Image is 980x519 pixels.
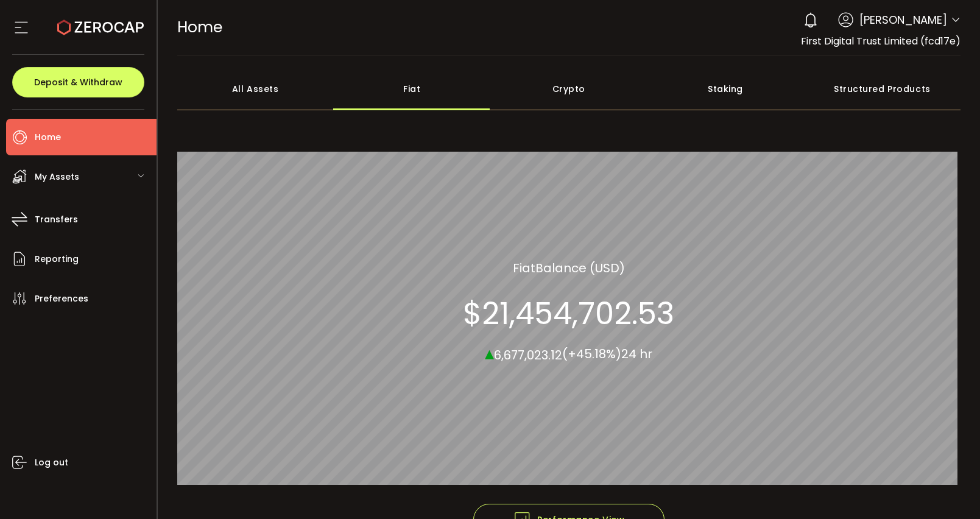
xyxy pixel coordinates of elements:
div: Fiat [334,68,490,110]
span: Reporting [35,250,79,268]
span: Home [35,129,61,146]
span: [PERSON_NAME] [859,12,947,28]
div: Staking [647,68,803,110]
div: All Assets [177,68,334,110]
span: ▴ [485,339,494,365]
section: $21,454,702.53 [463,295,674,331]
span: Preferences [35,290,88,308]
span: First Digital Trust Limited (fcd17e) [801,34,961,48]
span: Home [177,16,222,38]
span: Transfers [35,211,78,228]
span: My Assets [35,168,79,186]
div: Crypto [490,68,647,110]
span: Log out [35,454,68,471]
iframe: Chat Widget [919,461,980,519]
button: Deposit & Withdraw [12,67,144,97]
span: (+45.18%) [562,345,621,362]
section: Balance (USD) [513,258,625,277]
span: Deposit & Withdraw [34,78,122,86]
span: 24 hr [621,345,652,362]
span: 6,677,023.12 [494,346,562,363]
span: Fiat [513,258,535,277]
div: Structured Products [804,68,961,110]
